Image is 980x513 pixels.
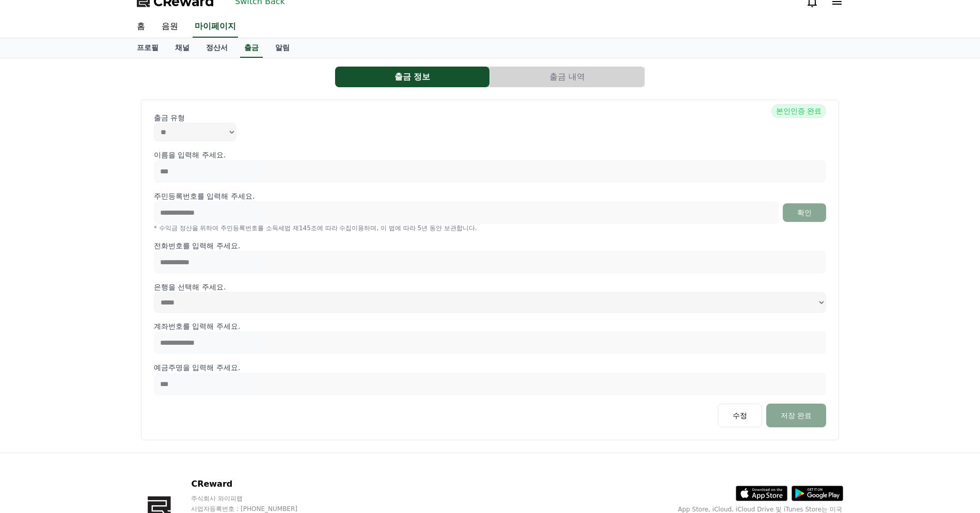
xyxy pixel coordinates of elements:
a: 출금 정보 [335,67,490,87]
p: * 수익금 정산을 위하여 주민등록번호를 소득세법 제145조에 따라 수집이용하며, 이 법에 따라 5년 동안 보관합니다. [154,224,826,232]
a: 출금 [240,38,263,58]
button: 수정 [718,404,762,427]
a: 음원 [153,16,186,38]
a: 프로필 [129,38,167,58]
p: 주민등록번호를 입력해 주세요. [154,191,255,201]
p: 전화번호를 입력해 주세요. [154,241,826,251]
a: 정산서 [198,38,236,58]
p: 이름을 입력해 주세요. [154,150,826,160]
a: 채널 [167,38,198,58]
p: 은행을 선택해 주세요. [154,282,826,292]
p: 예금주명을 입력해 주세요. [154,362,826,373]
a: 홈 [129,16,153,38]
a: 마이페이지 [193,16,238,38]
button: 출금 정보 [335,67,489,87]
button: 출금 내역 [490,67,644,87]
a: 출금 내역 [490,67,645,87]
p: 계좌번호를 입력해 주세요. [154,321,826,331]
p: CReward [191,478,317,490]
p: 주식회사 와이피랩 [191,494,317,503]
span: 본인인증 완료 [771,104,826,118]
button: 확인 [783,203,826,222]
p: 사업자등록번호 : [PHONE_NUMBER] [191,505,317,513]
a: 알림 [267,38,298,58]
p: 출금 유형 [154,113,826,123]
button: 저장 완료 [766,404,826,427]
